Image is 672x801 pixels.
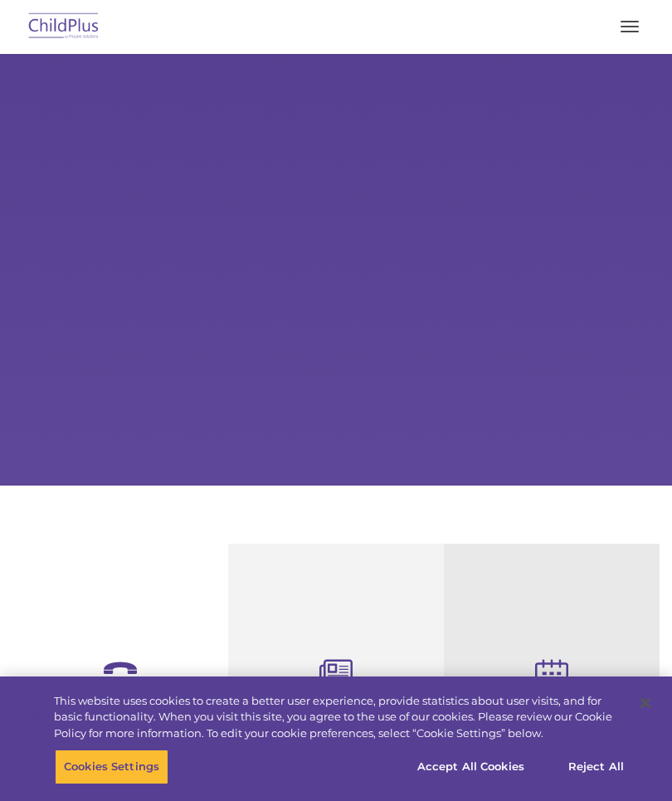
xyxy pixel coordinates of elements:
[408,750,533,784] button: Accept All Cookies
[25,7,103,46] img: ChildPlus by Procare Solutions
[544,750,648,784] button: Reject All
[627,685,664,721] button: Close
[55,750,168,784] button: Cookies Settings
[54,693,626,742] div: This website uses cookies to create a better user experience, provide statistics about user visit...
